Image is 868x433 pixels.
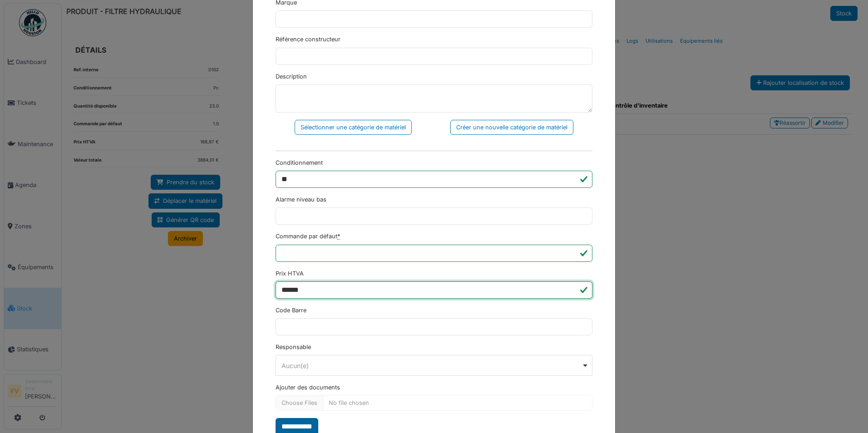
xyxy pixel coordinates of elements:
div: Aucun(e) [281,361,582,370]
label: Référence constructeur [276,35,340,44]
div: Créer une nouvelle catégorie de matériel [450,120,573,135]
label: Alarme niveau bas [276,195,326,204]
div: Sélectionner une catégorie de matériel [295,120,412,135]
abbr: Requis [337,233,340,240]
label: Ajouter des documents [276,383,340,392]
label: Code Barre [276,306,306,315]
label: Responsable [276,343,311,351]
label: Conditionnement [276,158,323,167]
label: Prix HTVA [276,269,304,278]
label: Commande par défaut [276,232,340,241]
label: Description [276,72,307,81]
